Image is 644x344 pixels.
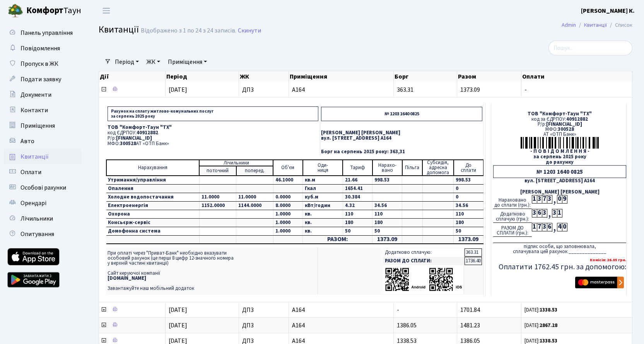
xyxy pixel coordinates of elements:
[562,223,567,231] div: 0
[236,166,273,176] td: поперед.
[8,3,23,19] img: logo.png
[542,195,547,204] div: 7
[493,223,532,237] div: РАЗОМ ДО СПЛАТИ (грн.):
[493,149,626,154] div: - П О В І Д О М Л Е Н Н Я -
[120,140,136,147] span: 300528
[562,195,567,204] div: 9
[547,209,552,218] div: ,
[537,195,542,204] div: 3
[542,209,547,217] div: 3
[169,306,187,314] span: [DATE]
[303,160,343,176] td: Оди- ниця
[108,141,318,146] p: МФО: АТ «ОТП Банк»
[524,306,557,313] small: [DATE]:
[493,122,626,127] div: Р/р:
[20,152,49,161] span: Квитанції
[493,154,626,159] div: за серпень 2025 року
[20,214,53,223] span: Лічильники
[460,86,480,94] span: 1373.09
[524,322,557,329] small: [DATE]:
[547,195,552,204] div: 3
[493,117,626,122] div: код за ЄДРПОУ:
[166,71,239,82] th: Період
[242,307,285,313] span: ДП3
[372,202,402,210] td: 34.56
[108,275,146,282] b: [DOMAIN_NAME]
[20,91,51,99] span: Документи
[4,72,81,87] a: Подати заявку
[372,227,402,236] td: 50
[20,75,61,84] span: Подати заявку
[493,243,626,254] div: підпис особи, що заповнювала, сплачувала цей рахунок ______________
[372,219,402,227] td: 180
[557,195,562,204] div: 0
[4,103,81,118] a: Контакти
[343,160,372,176] td: Тариф
[303,227,343,236] td: кв.
[292,307,390,313] span: А164
[242,322,285,329] span: ДП3
[97,4,116,17] button: Переключити навігацію
[303,202,343,210] td: кВт/годин
[402,160,422,176] td: Пільга
[289,71,394,82] th: Приміщення
[524,87,629,93] span: -
[521,71,632,82] th: Оплати
[552,223,557,232] div: ,
[106,227,199,236] td: Домофонна система
[4,164,81,180] a: Оплати
[394,71,457,82] th: Борг
[4,226,81,242] a: Опитування
[493,190,626,195] div: [PERSON_NAME] [PERSON_NAME]
[106,160,199,176] td: Нарахування
[273,176,303,185] td: 46.1000
[4,25,81,41] a: Панель управління
[106,247,318,295] td: При оплаті через "Приват-Банк" необхідно вказувати особовий рахунок (це перші 8 цифр 12-значного ...
[493,178,626,183] div: вул. [STREET_ADDRESS] А164
[493,132,626,137] div: АТ «ОТП Банк»
[532,195,537,204] div: 1
[106,193,199,202] td: Холодне водопостачання
[303,193,343,202] td: куб.м
[546,121,582,128] span: [FINANCIAL_ID]
[532,223,537,231] div: 1
[537,223,542,231] div: 7
[584,21,607,29] a: Квитанції
[422,160,454,176] td: Субсидія, адресна допомога
[273,210,303,219] td: 1.0000
[303,176,343,185] td: кв.м
[20,183,66,192] span: Особові рахунки
[575,277,624,288] img: Masterpass
[493,127,626,132] div: МФО:
[273,160,303,176] td: Об'єм
[540,306,557,313] b: 1338.53
[106,219,199,227] td: Консьєрж-сервіс
[321,149,482,154] p: Борг на серпень 2025 року: 363,31
[20,199,46,207] span: Орендарі
[106,202,199,210] td: Електроенергія
[26,4,81,17] span: Таун
[465,248,482,257] td: 363.31
[343,185,372,193] td: 1654.41
[4,118,81,133] a: Приміщення
[199,160,273,166] td: Лічильники
[199,202,236,210] td: 1152.0000
[141,27,236,34] div: Відображено з 1 по 24 з 24 записів.
[385,267,462,292] img: apps-qrcodes.png
[547,223,552,231] div: 6
[26,4,63,17] b: Комфорт
[383,257,464,265] td: РАЗОМ ДО СПЛАТИ:
[4,87,81,103] a: Документи
[20,106,48,115] span: Контакти
[20,137,34,145] span: Авто
[273,193,303,202] td: 0.0000
[292,87,390,93] span: А164
[558,126,574,133] span: 300528
[454,236,483,244] td: 1373.09
[165,55,210,68] a: Приміщення
[537,209,542,217] div: 6
[542,223,547,231] div: 3
[242,338,285,344] span: ДП3
[397,306,399,314] span: -
[465,257,482,265] td: 1736.40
